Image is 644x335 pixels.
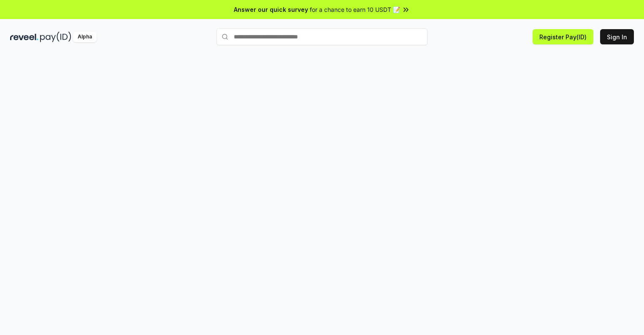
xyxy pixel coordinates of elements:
[600,29,634,44] button: Sign In
[73,32,97,42] div: Alpha
[234,5,308,14] span: Answer our quick survey
[533,29,593,44] button: Register Pay(ID)
[40,32,71,42] img: pay_id
[310,5,400,14] span: for a chance to earn 10 USDT 📝
[10,32,38,42] img: reveel_dark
